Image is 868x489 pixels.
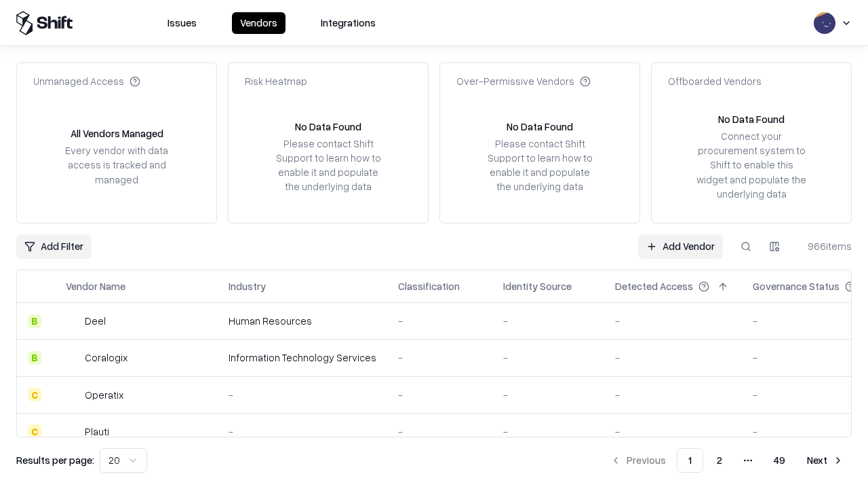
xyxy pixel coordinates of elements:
[677,448,703,473] button: 1
[615,424,731,439] div: -
[507,120,573,134] div: No Data Found
[638,234,723,259] a: Add Vendor
[66,388,79,401] img: Operatix
[313,12,384,34] button: Integrations
[229,314,376,328] div: Human Resources
[28,424,41,438] div: C
[66,351,79,365] img: Coralogix
[16,234,92,259] button: Add Filter
[503,388,593,402] div: -
[28,351,41,365] div: B
[718,112,785,126] div: No Data Found
[28,314,41,328] div: B
[28,388,41,401] div: C
[615,279,693,293] div: Detected Access
[295,120,361,134] div: No Data Found
[229,424,376,439] div: -
[503,314,593,328] div: -
[16,453,94,467] p: Results per page:
[71,126,163,141] div: All Vendors Managed
[668,74,762,88] div: Offboarded Vendors
[503,350,593,365] div: -
[753,279,840,293] div: Governance Status
[33,74,140,88] div: Unmanaged Access
[245,74,307,88] div: Risk Heatmap
[272,137,384,194] div: Please contact Shift Support to learn how to enable it and populate the underlying data
[799,448,852,473] button: Next
[797,239,852,253] div: 966 items
[85,388,123,402] div: Operatix
[398,388,481,402] div: -
[229,279,266,293] div: Industry
[503,279,572,293] div: Identity Source
[66,424,79,438] img: Plauti
[615,350,731,365] div: -
[85,350,127,365] div: Coralogix
[159,12,205,34] button: Issues
[85,314,106,328] div: Deel
[763,448,796,473] button: 49
[615,314,731,328] div: -
[398,279,460,293] div: Classification
[60,143,173,186] div: Every vendor with data access is tracked and managed
[706,448,733,473] button: 2
[602,448,852,473] nav: pagination
[398,314,481,328] div: -
[615,388,731,402] div: -
[85,424,109,439] div: Plauti
[484,137,596,194] div: Please contact Shift Support to learn how to enable it and populate the underlying data
[503,424,593,439] div: -
[66,314,79,328] img: Deel
[456,74,591,88] div: Over-Permissive Vendors
[66,279,125,293] div: Vendor Name
[229,350,376,365] div: Information Technology Services
[398,424,481,439] div: -
[695,129,808,201] div: Connect your procurement system to Shift to enable this widget and populate the underlying data
[232,12,285,34] button: Vendors
[398,350,481,365] div: -
[229,388,376,402] div: -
